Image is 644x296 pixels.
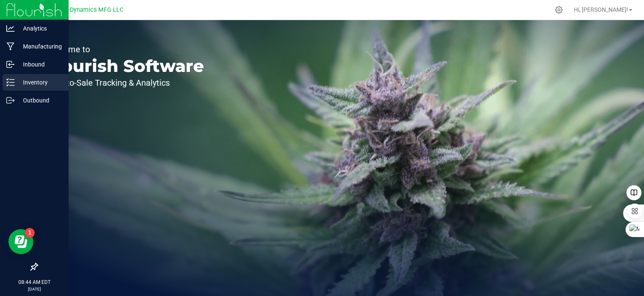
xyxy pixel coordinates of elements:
[4,278,65,286] p: 08:44 AM EDT
[15,59,65,69] p: Inbound
[45,58,204,74] p: Flourish Software
[47,6,123,13] span: Modern Dynamics MFG LLC
[15,41,65,51] p: Manufacturing
[15,95,65,105] p: Outbound
[6,96,15,105] inline-svg: Outbound
[15,23,65,33] p: Analytics
[8,229,33,254] iframe: Resource center
[574,6,628,13] span: Hi, [PERSON_NAME]!
[554,6,564,14] div: Manage settings
[45,79,204,87] p: Seed-to-Sale Tracking & Analytics
[4,286,65,292] p: [DATE]
[25,228,35,238] iframe: Resource center unread badge
[45,45,204,54] p: Welcome to
[6,42,15,51] inline-svg: Manufacturing
[15,77,65,87] p: Inventory
[6,24,15,33] inline-svg: Analytics
[6,78,15,87] inline-svg: Inventory
[6,60,15,69] inline-svg: Inbound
